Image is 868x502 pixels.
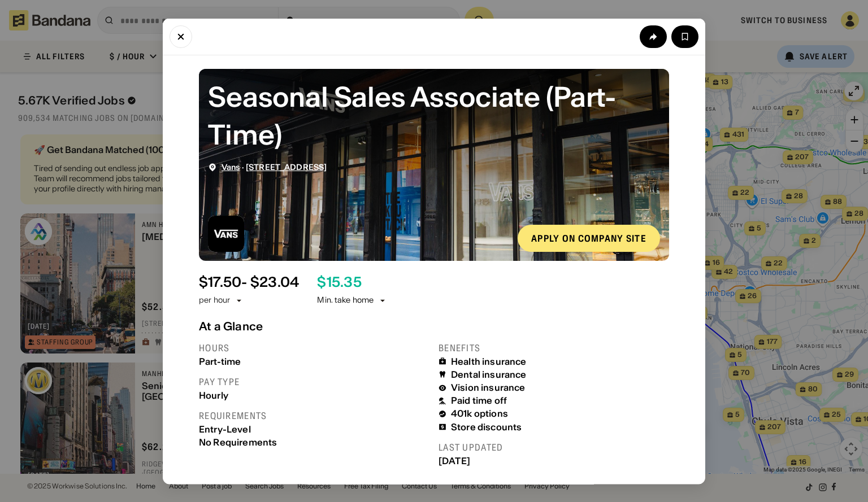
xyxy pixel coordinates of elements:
span: [STREET_ADDRESS] [246,161,327,172]
div: $ 15.35 [317,274,361,290]
div: Hours [199,342,429,353]
div: Apply on company site [531,233,646,242]
div: Benefits [439,342,669,353]
div: per hour [199,295,230,306]
div: No Requirements [199,436,429,447]
div: Dental insurance [451,369,527,379]
div: Store discounts [451,421,522,432]
div: Requirements [199,409,429,421]
div: Entry-Level [199,424,429,434]
div: Seasonal Sales Associate (Part-Time) [208,77,660,153]
div: Last updated [439,441,669,453]
div: Part-time [199,356,429,366]
img: Vans logo [208,215,244,251]
div: Hourly [199,390,429,400]
div: Vision insurance [451,382,526,393]
div: Pay type [199,376,429,387]
div: At a Glance [199,319,669,333]
span: Vans [222,161,240,172]
div: 401k options [451,408,508,419]
div: · [222,162,327,172]
div: Paid time off [451,395,507,406]
div: [DATE] [439,455,669,466]
div: Health insurance [451,356,527,366]
div: Min. take home [317,295,387,306]
div: $ 17.50 - $23.04 [199,274,299,290]
button: Close [170,25,192,47]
